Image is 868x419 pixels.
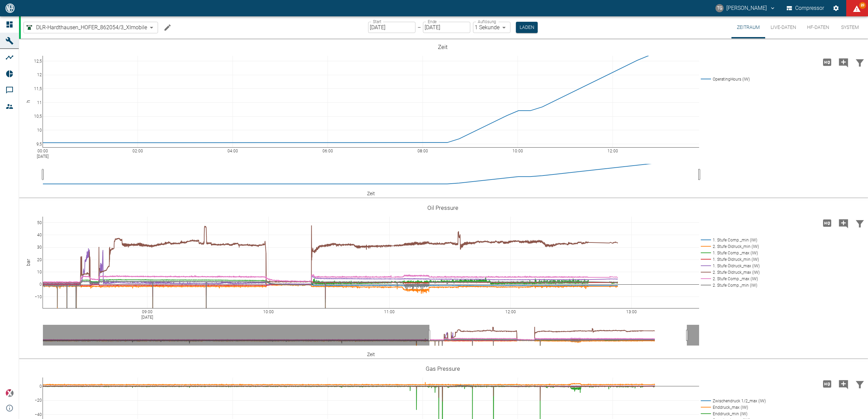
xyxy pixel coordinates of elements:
[785,2,826,14] button: Compressor
[819,380,835,387] span: Hohe Auflösung
[731,16,765,38] button: Zeitraum
[5,3,15,13] img: logo
[428,19,437,24] label: Ende
[852,375,868,393] button: Daten filtern
[852,53,868,71] button: Daten filtern
[835,214,852,232] button: Kommentar hinzufügen
[765,16,802,38] button: Live-Daten
[835,16,865,38] button: System
[478,19,496,24] label: Auflösung
[373,19,381,24] label: Start
[473,22,510,33] div: 1 Sekunde
[819,219,835,226] span: Hohe Auflösung
[36,23,147,31] span: DLR-Hardthausen_HOFER_862054/3_XImobile
[819,58,835,65] span: Hohe Auflösung
[802,16,835,38] button: HF-Daten
[417,23,421,31] p: –
[714,2,777,14] button: thomas.gregoir@neuman-esser.com
[859,2,866,9] span: 89
[423,22,470,33] input: DD.MM.YYYY
[5,389,14,397] img: Xplore Logo
[25,23,147,32] a: DLR-Hardthausen_HOFER_862054/3_XImobile
[835,53,852,71] button: Kommentar hinzufügen
[368,22,415,33] input: DD.MM.YYYY
[715,4,724,12] div: TG
[852,214,868,232] button: Daten filtern
[835,375,852,393] button: Kommentar hinzufügen
[830,2,842,14] button: Einstellungen
[516,22,538,33] button: Laden
[161,21,174,34] button: Machine bearbeiten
